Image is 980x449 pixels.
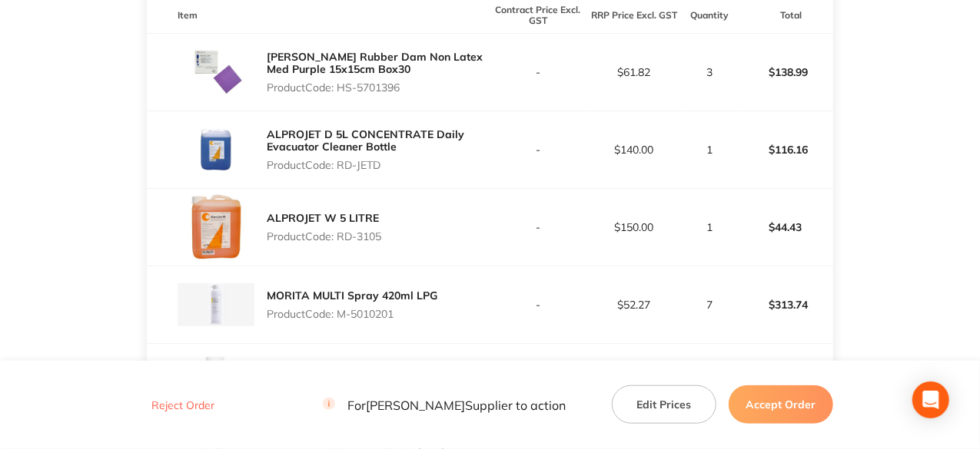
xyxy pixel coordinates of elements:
[178,344,254,421] img: N2phMjVxMg
[178,189,254,266] img: c3R6ZDd2bQ
[683,66,736,78] p: 3
[738,131,832,168] p: $116.16
[586,299,681,311] p: $52.27
[323,398,566,412] p: For [PERSON_NAME] Supplier to action
[178,266,254,343] img: NGo3dXVjag
[178,34,254,111] img: NmZ6aHYybA
[267,159,490,171] p: Product Code: RD-JETD
[491,299,586,311] p: -
[912,381,949,418] div: Open Intercom Messenger
[738,209,832,246] p: $44.43
[586,144,681,156] p: $140.00
[267,289,437,302] a: MORITA MULTI Spray 420ml LPG
[586,66,681,78] p: $61.82
[738,286,832,323] p: $313.74
[683,299,736,311] p: 7
[586,221,681,233] p: $150.00
[267,50,483,76] a: [PERSON_NAME] Rubber Dam Non Latex Med Purple 15x15cm Box30
[683,221,736,233] p: 1
[267,81,490,94] p: Product Code: HS-5701396
[683,144,736,156] p: 1
[178,111,254,188] img: eDR0NWZrYQ
[491,221,586,233] p: -
[612,385,716,424] button: Edit Prices
[267,127,464,154] a: ALPROJET D 5L CONCENTRATE Daily Evacuator Cleaner Bottle
[738,54,832,91] p: $138.99
[729,385,833,424] button: Accept Order
[491,66,586,78] p: -
[267,308,437,320] p: Product Code: M-5010201
[267,230,381,243] p: Product Code: RD-3105
[267,211,379,225] a: ALPROJET W 5 LITRE
[491,144,586,156] p: -
[147,398,219,412] button: Reject Order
